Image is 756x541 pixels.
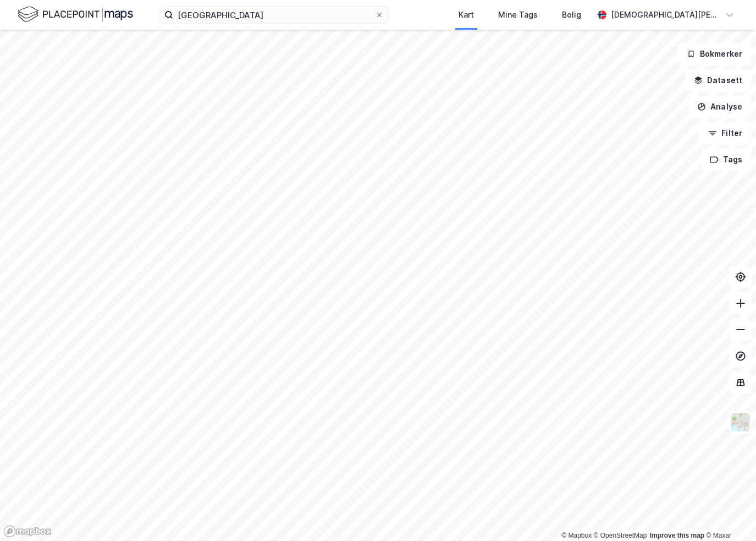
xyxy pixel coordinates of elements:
img: Z [730,412,751,433]
iframe: Chat Widget [701,488,756,541]
a: Improve this map [650,532,704,539]
div: Kart [459,8,474,21]
a: Mapbox [561,532,592,539]
button: Filter [699,122,752,144]
button: Tags [700,149,752,171]
a: Mapbox homepage [3,525,52,538]
div: Mine Tags [498,8,538,21]
button: Bokmerker [677,43,752,65]
button: Analyse [688,96,752,118]
a: OpenStreetMap [594,532,647,539]
div: [DEMOGRAPHIC_DATA][PERSON_NAME] [611,8,721,21]
input: Søk på adresse, matrikkel, gårdeiere, leietakere eller personer [173,7,375,23]
button: Datasett [685,69,752,91]
img: logo.f888ab2527a4732fd821a326f86c7f29.svg [18,5,133,24]
div: Bolig [562,8,581,21]
div: Kontrollprogram for chat [701,488,756,541]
